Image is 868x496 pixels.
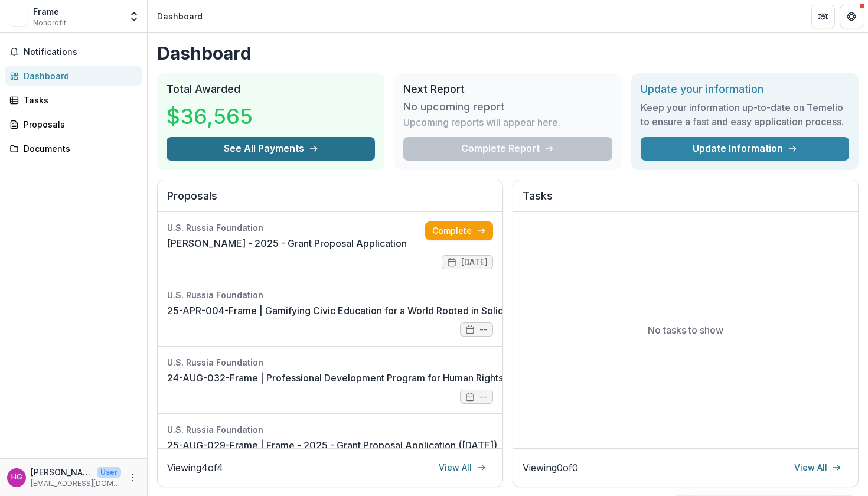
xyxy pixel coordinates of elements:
p: [EMAIL_ADDRESS][DOMAIN_NAME] [31,478,121,489]
a: 25-APR-004-Frame | Gamifying Civic Education for a World Rooted in Solidarity and Human Rights [167,304,605,318]
p: [PERSON_NAME] [31,466,92,478]
div: Documents [24,142,133,155]
span: Notifications [24,47,138,57]
h2: Total Awarded [167,83,375,96]
h2: Update your information [641,83,849,96]
a: Dashboard [5,66,142,86]
button: More [126,471,140,485]
h3: Keep your information up-to-date on Temelio to ensure a fast and easy application process. [641,100,849,129]
p: Upcoming reports will appear here. [403,115,560,129]
a: View All [787,458,849,477]
p: Viewing 0 of 0 [523,461,578,475]
h3: $36,565 [167,100,255,132]
h3: No upcoming report [403,100,505,113]
a: Complete [425,221,493,240]
h2: Next Report [403,83,612,96]
a: [PERSON_NAME] - 2025 - Grant Proposal Application [167,236,407,250]
button: Open entity switcher [126,5,142,28]
img: Frame [9,7,28,26]
a: View All [432,458,493,477]
button: See All Payments [167,137,375,161]
nav: breadcrumb [152,8,207,25]
button: Partners [811,5,835,28]
div: Frame [33,5,66,18]
a: 25-AUG-029-Frame | Frame - 2025 - Grant Proposal Application ([DATE]) [167,438,497,452]
div: Tasks [24,94,133,106]
h1: Dashboard [157,43,859,64]
a: Tasks [5,90,142,110]
div: Helena Gubina [11,474,22,481]
a: Documents [5,139,142,158]
p: Viewing 4 of 4 [167,461,223,475]
button: Notifications [5,43,142,61]
h2: Proposals [167,190,493,212]
a: Proposals [5,115,142,134]
a: Update Information [641,137,849,161]
div: Dashboard [24,70,133,82]
div: Dashboard [157,10,203,22]
span: Nonprofit [33,18,66,28]
p: User [97,467,121,478]
a: 24-AUG-032-Frame | Professional Development Program for Human Rights Defenders in [GEOGRAPHIC_DATA] [167,371,664,385]
button: Get Help [840,5,863,28]
p: No tasks to show [648,323,723,337]
h2: Tasks [523,190,849,212]
div: Proposals [24,118,133,130]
